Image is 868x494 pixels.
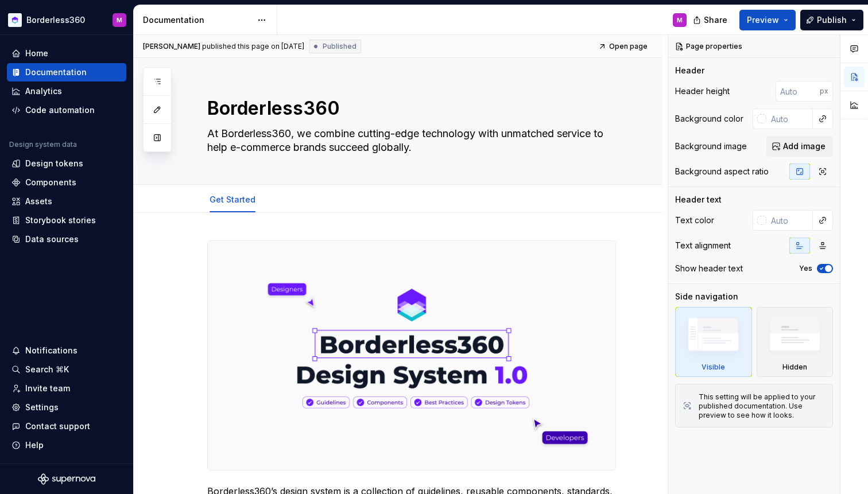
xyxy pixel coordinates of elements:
div: Notifications [25,345,77,356]
div: Settings [25,402,59,413]
div: Home [25,48,48,59]
img: c6ae0002-d8ba-48fe-8367-f0aee3ef0054.png [208,241,615,470]
div: Storybook stories [25,215,96,226]
span: Published [323,42,356,51]
div: published this page on [DATE] [202,42,304,51]
p: px [820,87,828,96]
div: Design tokens [25,158,83,169]
div: Text color [675,215,714,226]
div: Components [25,177,76,188]
a: Get Started [210,195,255,204]
button: Notifications [7,341,126,360]
div: Text alignment [675,240,731,251]
div: Visible [675,307,752,377]
div: Get Started [205,187,260,211]
div: M [677,15,683,25]
button: Add image [766,136,833,157]
span: Add image [783,141,826,152]
span: [PERSON_NAME] [143,42,200,51]
div: Side navigation [675,291,738,302]
a: Code automation [7,101,126,119]
div: Borderless360 [26,14,85,26]
button: Help [7,436,126,454]
a: Open page [595,38,653,55]
a: Documentation [7,63,126,81]
div: Background image [675,141,747,152]
input: Auto [766,108,813,129]
svg: Supernova Logo [38,473,95,485]
div: Code automation [25,104,95,116]
div: Contact support [25,421,90,432]
input: Auto [776,81,820,102]
button: Preview [739,10,796,30]
div: Header height [675,85,730,97]
span: Open page [609,42,648,51]
button: Contact support [7,417,126,435]
span: Share [704,14,727,26]
div: Assets [25,196,52,207]
button: Share [687,10,735,30]
div: Search ⌘K [25,364,69,375]
textarea: Borderless360 [205,95,614,122]
div: Background color [675,113,743,125]
textarea: At Borderless360, we combine cutting-edge technology with unmatched service to help e-commerce br... [205,125,614,157]
a: Settings [7,398,126,417]
div: Documentation [25,67,87,78]
a: Invite team [7,379,126,398]
div: Background aspect ratio [675,166,769,177]
div: Visible [702,363,725,372]
div: M [117,15,122,25]
img: c6184690-d68d-44f3-bd3d-6b95d693eb49.png [8,13,22,27]
button: Publish [800,10,863,30]
a: Design tokens [7,154,126,173]
div: Hidden [782,363,807,372]
div: Design system data [9,140,77,149]
div: This setting will be applied to your published documentation. Use preview to see how it looks. [699,392,826,420]
a: Assets [7,192,126,211]
div: Analytics [25,85,62,97]
label: Yes [799,264,812,273]
div: Header text [675,194,722,205]
span: Preview [747,14,779,26]
a: Home [7,44,126,63]
div: Hidden [757,307,834,377]
a: Storybook stories [7,211,126,230]
div: Header [675,65,704,76]
div: Invite team [25,383,70,394]
button: Borderless360M [2,7,131,32]
button: Search ⌘K [7,360,126,379]
a: Analytics [7,82,126,100]
input: Auto [766,210,813,231]
div: Show header text [675,263,743,274]
span: Publish [817,14,847,26]
div: Help [25,439,44,451]
a: Data sources [7,230,126,248]
div: Data sources [25,234,79,245]
div: Documentation [143,14,251,26]
a: Components [7,173,126,192]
